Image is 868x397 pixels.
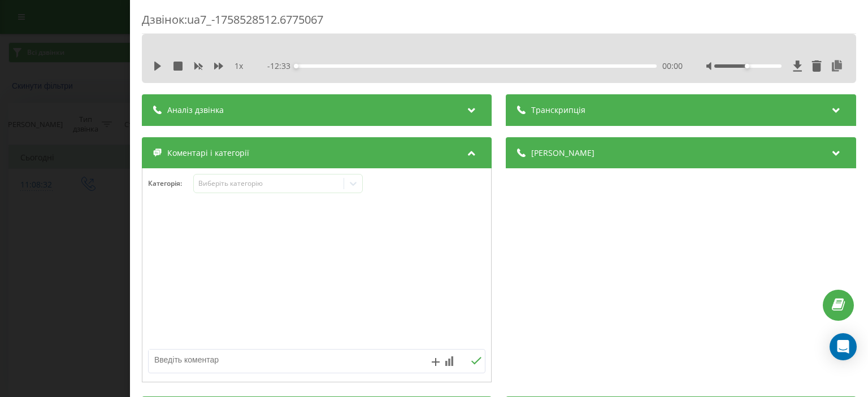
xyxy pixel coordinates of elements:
[662,60,683,72] span: 00:00
[167,104,224,116] span: Аналіз дзвінка
[294,64,299,68] div: Accessibility label
[532,147,595,159] span: [PERSON_NAME]
[235,60,243,72] span: 1 x
[167,147,249,159] span: Коментарі і категорії
[830,333,857,360] div: Open Intercom Messenger
[148,180,193,187] h4: Категорія :
[268,60,297,72] span: - 12:33
[198,179,340,188] div: Виберіть категорію
[142,12,856,34] div: Дзвінок : ua7_-1758528512.6775067
[532,104,586,116] span: Транскрипція
[745,64,749,68] div: Accessibility label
